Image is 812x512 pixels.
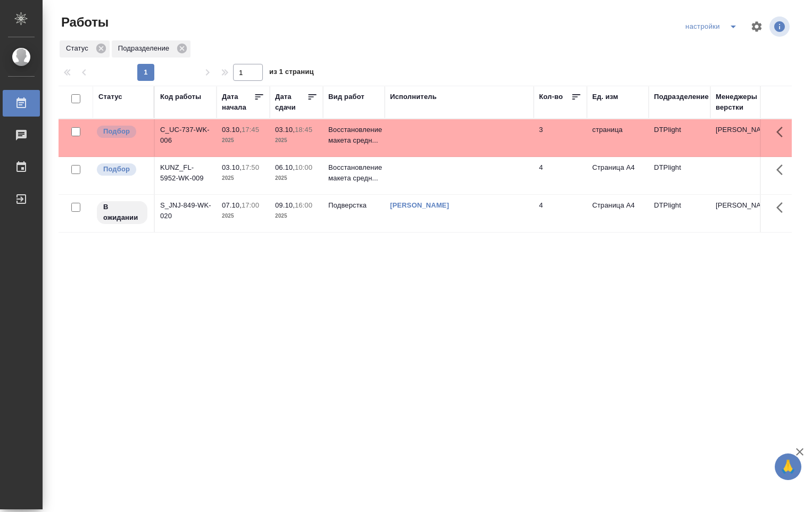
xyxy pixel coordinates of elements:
p: Подбор [103,164,130,175]
p: 03.10, [275,126,295,134]
p: 2025 [275,173,318,184]
div: Кол-во [539,92,563,102]
p: Восстановление макета средн... [328,125,379,146]
td: страница [587,119,649,156]
p: 16:00 [295,201,312,209]
div: Вид работ [328,92,364,102]
span: Работы [59,14,109,31]
p: 17:45 [242,126,259,134]
div: Исполнитель назначен, приступать к работе пока рано [96,200,148,225]
div: Статус [60,40,110,57]
p: В ожидании [103,202,141,223]
td: S_JNJ-849-WK-020 [155,195,217,232]
button: Здесь прячутся важные кнопки [770,195,796,220]
button: Здесь прячутся важные кнопки [770,119,796,145]
p: Восстановление макета средн... [328,162,379,184]
div: split button [683,18,744,35]
p: Подбор [103,126,130,137]
td: KUNZ_FL-5952-WK-009 [155,157,217,194]
p: 10:00 [295,163,312,171]
div: Статус [98,92,122,102]
td: C_UC-737-WK-006 [155,119,217,156]
p: 03.10, [222,126,242,134]
div: Ед. изм [592,92,618,102]
div: Можно подбирать исполнителей [96,162,148,177]
p: 18:45 [295,126,312,134]
td: Страница А4 [587,157,649,194]
p: 17:00 [242,201,259,209]
p: Статус [66,43,92,54]
td: DTPlight [649,119,710,156]
div: Можно подбирать исполнителей [96,125,148,139]
span: из 1 страниц [269,65,314,81]
p: 2025 [222,211,264,221]
td: 4 [534,195,587,232]
button: Здесь прячутся важные кнопки [770,157,796,183]
div: Код работы [160,92,201,102]
p: 07.10, [222,201,242,209]
p: 17:50 [242,163,259,171]
div: Подразделение [112,40,190,57]
span: 🙏 [779,456,797,478]
div: Дата сдачи [275,92,307,113]
td: 3 [534,119,587,156]
p: Подразделение [118,43,173,54]
div: Исполнитель [390,92,437,102]
button: 🙏 [775,453,801,480]
p: 2025 [222,135,264,146]
p: 2025 [222,173,264,184]
div: Подразделение [654,92,709,102]
div: Менеджеры верстки [716,92,767,113]
p: 2025 [275,135,318,146]
div: Дата начала [222,92,254,113]
td: DTPlight [649,195,710,232]
p: 03.10, [222,163,242,171]
td: 4 [534,157,587,194]
td: Страница А4 [587,195,649,232]
span: Посмотреть информацию [769,16,792,37]
p: [PERSON_NAME] [716,125,767,135]
p: 2025 [275,211,318,221]
p: [PERSON_NAME] [716,200,767,211]
td: DTPlight [649,157,710,194]
p: 06.10, [275,163,295,171]
p: Подверстка [328,200,379,211]
p: 09.10, [275,201,295,209]
a: [PERSON_NAME] [390,201,449,209]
